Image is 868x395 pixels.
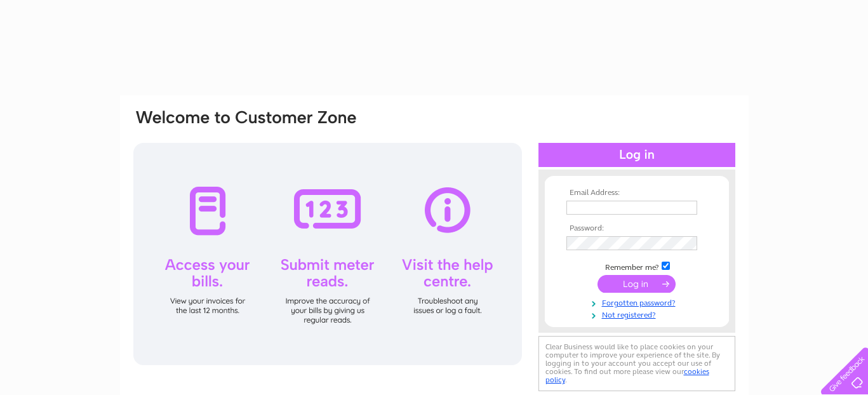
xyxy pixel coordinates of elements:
[563,189,711,197] th: Email Address:
[563,224,711,233] th: Password:
[598,275,676,293] input: Submit
[566,296,711,308] a: Forgotten password?
[566,308,711,320] a: Not registered?
[538,336,735,391] div: Clear Business would like to place cookies on your computer to improve your experience of the sit...
[563,260,711,272] td: Remember me?
[545,367,709,384] a: cookies policy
